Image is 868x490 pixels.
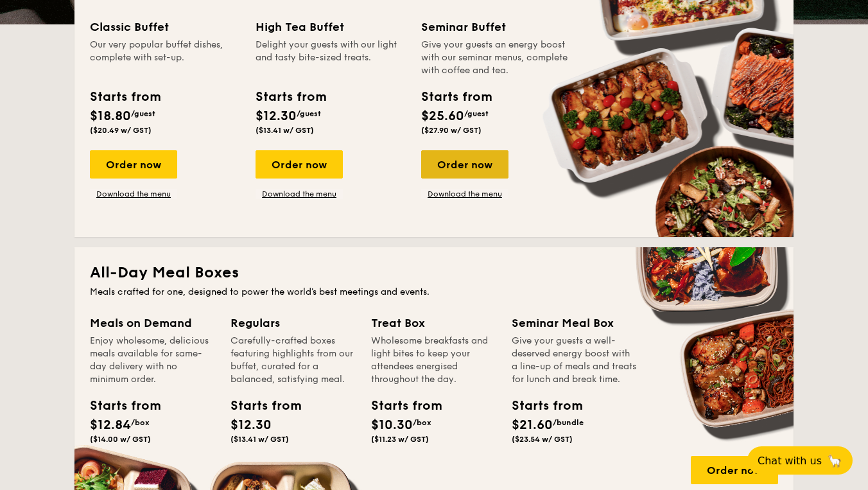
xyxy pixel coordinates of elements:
[230,417,272,433] span: $12.30
[413,418,431,427] span: /box
[512,396,569,416] div: Starts from
[230,335,356,386] div: Carefully-crafted boxes featuring highlights from our buffet, curated for a balanced, satisfying ...
[512,417,553,433] span: $21.60
[90,87,160,107] div: Starts from
[256,150,343,179] div: Order now
[90,150,177,179] div: Order now
[256,109,297,124] span: $12.30
[90,314,215,332] div: Meals on Demand
[230,314,356,332] div: Regulars
[747,446,853,475] button: Chat with us🦙
[421,109,464,124] span: $25.60
[371,435,429,444] span: ($11.23 w/ GST)
[90,18,240,36] div: Classic Buffet
[90,335,215,386] div: Enjoy wholesome, delicious meals available for same-day delivery with no minimum order.
[758,455,822,467] span: Chat with us
[131,109,155,118] span: /guest
[553,418,584,427] span: /bundle
[90,396,148,416] div: Starts from
[90,39,240,77] div: Our very popular buffet dishes, complete with set-up.
[464,109,489,118] span: /guest
[827,453,842,468] span: 🦙
[512,314,637,332] div: Seminar Meal Box
[131,418,150,427] span: /box
[256,18,406,36] div: High Tea Buffet
[90,435,151,444] span: ($14.00 w/ GST)
[90,109,131,124] span: $18.80
[90,417,131,433] span: $12.84
[421,189,508,199] a: Download the menu
[371,335,496,386] div: Wholesome breakfasts and light bites to keep your attendees energised throughout the day.
[421,150,508,179] div: Order now
[90,126,152,135] span: ($20.49 w/ GST)
[691,456,778,484] div: Order now
[421,126,482,135] span: ($27.90 w/ GST)
[421,18,571,36] div: Seminar Buffet
[512,435,573,444] span: ($23.54 w/ GST)
[371,396,429,416] div: Starts from
[371,417,413,433] span: $10.30
[230,435,289,444] span: ($13.41 w/ GST)
[421,39,571,77] div: Give your guests an energy boost with our seminar menus, complete with coffee and tea.
[256,39,406,77] div: Delight your guests with our light and tasty bite-sized treats.
[297,109,321,118] span: /guest
[230,396,288,416] div: Starts from
[90,286,778,299] div: Meals crafted for one, designed to power the world's best meetings and events.
[512,335,637,386] div: Give your guests a well-deserved energy boost with a line-up of meals and treats for lunch and br...
[371,314,496,332] div: Treat Box
[256,126,314,135] span: ($13.41 w/ GST)
[256,87,325,107] div: Starts from
[90,263,778,283] h2: All-Day Meal Boxes
[90,189,177,199] a: Download the menu
[421,87,491,107] div: Starts from
[256,189,343,199] a: Download the menu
